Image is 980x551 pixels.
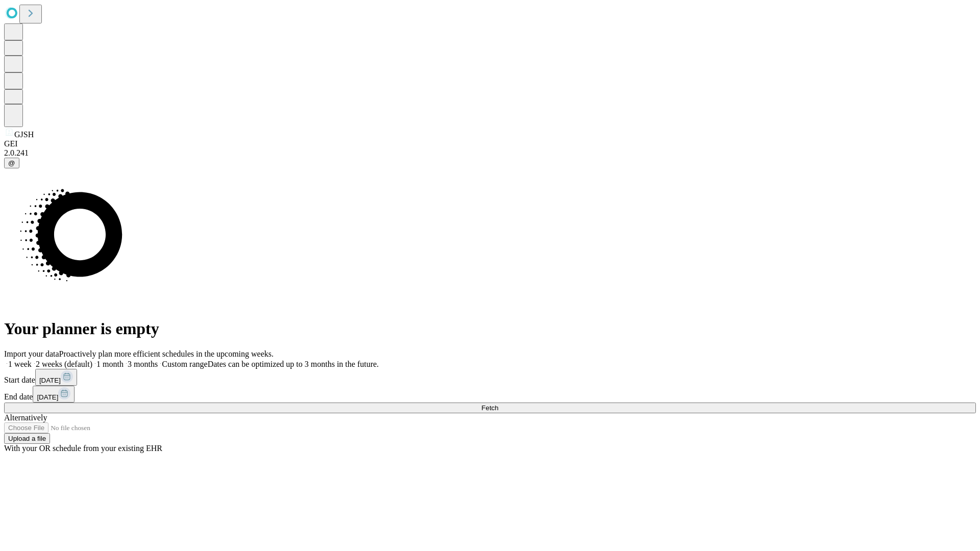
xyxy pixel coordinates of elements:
span: Fetch [481,404,498,412]
button: [DATE] [35,369,77,386]
div: GEI [4,139,976,148]
span: GJSH [14,130,34,139]
span: 1 week [8,360,32,368]
span: 2 weeks (default) [36,360,92,368]
div: Start date [4,369,976,386]
div: End date [4,386,976,403]
span: Alternatively [4,413,47,422]
button: [DATE] [33,386,75,403]
span: 3 months [128,360,158,368]
span: Custom range [162,360,207,368]
div: 2.0.241 [4,148,976,158]
span: 1 month [96,360,124,368]
span: @ [8,159,15,167]
button: @ [4,158,19,168]
span: Dates can be optimized up to 3 months in the future. [208,360,379,368]
span: [DATE] [39,377,61,384]
button: Upload a file [4,433,50,444]
span: [DATE] [37,393,58,401]
span: Import your data [4,349,59,358]
span: Proactively plan more efficient schedules in the upcoming weeks. [59,349,274,358]
span: With your OR schedule from your existing EHR [4,444,162,453]
h1: Your planner is empty [4,319,976,338]
button: Fetch [4,403,976,413]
